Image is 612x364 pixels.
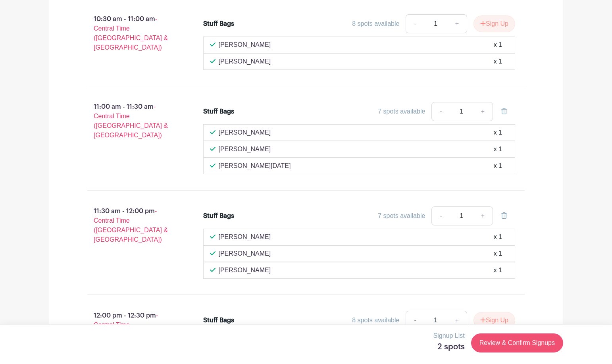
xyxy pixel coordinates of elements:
p: [PERSON_NAME] [219,232,271,242]
div: x 1 [494,249,502,258]
div: x 1 [494,144,502,154]
div: 7 spots available [378,211,425,221]
p: 11:30 am - 12:00 pm [75,203,191,248]
a: - [431,102,450,121]
p: [PERSON_NAME] [219,128,271,137]
p: [PERSON_NAME] [219,266,271,275]
a: + [447,14,467,33]
a: + [447,311,467,330]
p: 10:30 am - 11:00 am [75,11,191,56]
button: Sign Up [473,15,515,32]
div: 8 spots available [352,316,399,325]
span: - Central Time ([GEOGRAPHIC_DATA] & [GEOGRAPHIC_DATA]) [94,103,168,139]
p: [PERSON_NAME][DATE] [219,161,291,171]
div: 8 spots available [352,19,399,29]
button: Sign Up [473,312,515,329]
span: - Central Time ([GEOGRAPHIC_DATA] & [GEOGRAPHIC_DATA]) [94,208,168,243]
p: [PERSON_NAME] [219,144,271,154]
div: 7 spots available [378,107,425,116]
p: 11:00 am - 11:30 am [75,99,191,143]
a: - [406,14,424,33]
p: [PERSON_NAME] [219,40,271,50]
div: x 1 [494,161,502,171]
a: + [473,206,493,225]
div: Stuff Bags [203,19,234,29]
p: [PERSON_NAME] [219,249,271,258]
div: x 1 [494,266,502,275]
a: - [431,206,450,225]
a: - [406,311,424,330]
div: x 1 [494,57,502,66]
p: Signup List [433,331,465,341]
a: Review & Confirm Signups [471,333,563,352]
p: 12:00 pm - 12:30 pm [75,308,191,352]
div: x 1 [494,232,502,242]
div: Stuff Bags [203,211,234,221]
div: Stuff Bags [203,316,234,325]
span: - Central Time ([GEOGRAPHIC_DATA] & [GEOGRAPHIC_DATA]) [94,15,168,51]
div: x 1 [494,40,502,50]
p: [PERSON_NAME] [219,57,271,66]
h5: 2 spots [433,342,465,352]
a: + [473,102,493,121]
div: x 1 [494,128,502,137]
div: Stuff Bags [203,107,234,116]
